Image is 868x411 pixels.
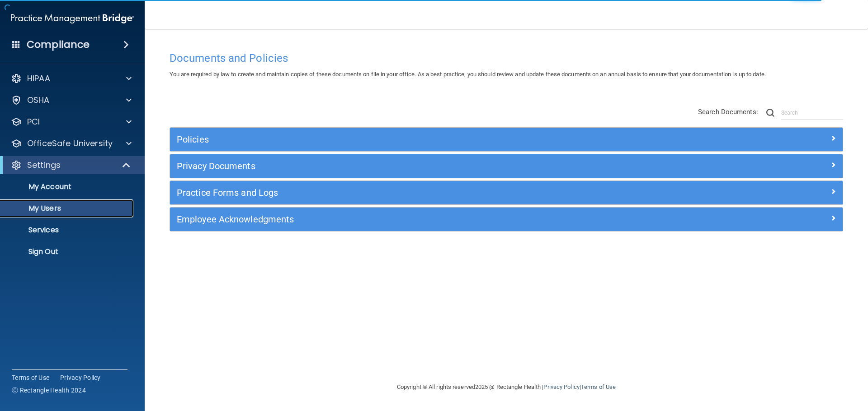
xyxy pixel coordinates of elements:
a: Policies [177,132,836,147]
h5: Practice Forms and Logs [177,188,668,198]
p: Services [6,226,129,235]
a: HIPAA [11,73,132,84]
a: PCI [11,116,132,127]
p: Settings [27,160,61,171]
a: Privacy Documents [177,159,836,173]
p: My Account [6,182,129,191]
p: PCI [27,116,40,127]
h4: Documents and Policies [170,52,843,64]
h5: Privacy Documents [177,161,668,171]
span: Search Documents: [698,108,758,116]
p: Sign Out [6,247,129,256]
h4: Compliance [27,38,90,51]
a: OSHA [11,95,132,106]
h5: Policies [177,134,668,144]
h5: Employee Acknowledgments [177,214,668,224]
span: You are required by law to create and maintain copies of these documents on file in your office. ... [170,71,766,78]
p: OSHA [27,95,50,106]
p: HIPAA [27,73,50,84]
a: Settings [11,160,131,171]
a: Practice Forms and Logs [177,185,836,200]
input: Search [781,106,843,120]
p: My Users [6,204,129,213]
p: OfficeSafe University [27,138,113,149]
div: Copyright © All rights reserved 2025 @ Rectangle Health | | [341,373,671,402]
a: Privacy Policy [543,383,579,390]
span: Ⓒ Rectangle Health 2024 [12,386,86,395]
a: Terms of Use [581,383,616,390]
img: ic-search.3b580494.png [766,109,774,117]
img: PMB logo [11,9,134,28]
a: Employee Acknowledgments [177,212,836,226]
a: Privacy Policy [60,373,101,382]
a: OfficeSafe University [11,138,132,149]
a: Terms of Use [12,373,49,382]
